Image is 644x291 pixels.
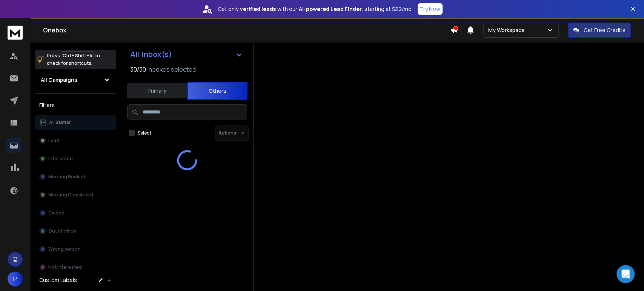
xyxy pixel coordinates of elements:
[148,65,196,74] h3: Inboxes selected
[584,26,626,34] p: Get Free Credits
[39,276,77,284] h3: Custom Labels
[420,5,440,13] p: Try Now
[8,271,23,286] button: P
[41,76,77,84] h1: All Campaigns
[616,265,635,283] div: Open Intercom Messenger
[130,51,172,58] h1: All Inbox(s)
[488,26,528,34] p: My Workspace
[61,51,94,60] span: Ctrl + Shift + k
[568,23,631,38] button: Get Free Credits
[218,5,412,13] p: Get only with our starting at $22/mo
[124,47,249,62] button: All Inbox(s)
[418,3,443,15] button: Try Now
[299,5,363,13] strong: AI-powered Lead Finder,
[187,82,247,100] button: Others
[47,52,100,67] p: Press to check for shortcuts.
[127,83,187,99] button: Primary
[8,26,23,40] img: logo
[240,5,276,13] strong: verified leads
[35,100,116,110] h3: Filters
[43,26,450,35] h1: Onebox
[35,72,116,87] button: All Campaigns
[130,65,146,74] span: 30 / 30
[138,130,151,136] label: Select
